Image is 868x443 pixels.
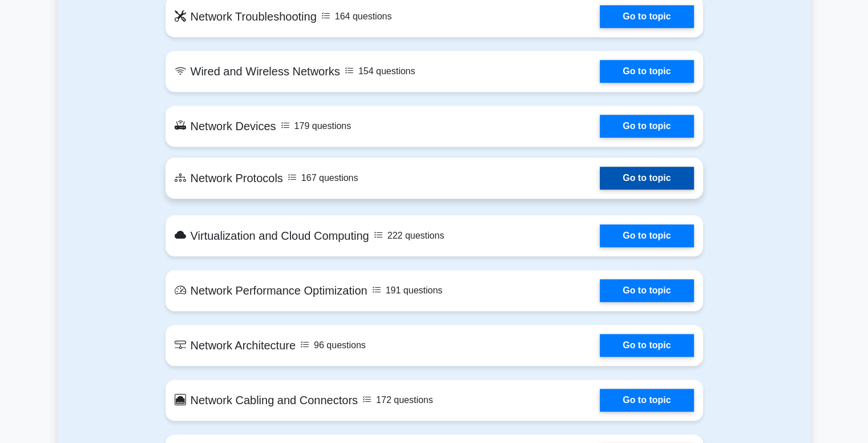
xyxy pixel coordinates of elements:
[600,167,693,190] a: Go to topic
[600,5,693,28] a: Go to topic
[600,224,693,247] a: Go to topic
[600,279,693,302] a: Go to topic
[600,334,693,357] a: Go to topic
[600,389,693,412] a: Go to topic
[600,115,693,138] a: Go to topic
[600,60,693,83] a: Go to topic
